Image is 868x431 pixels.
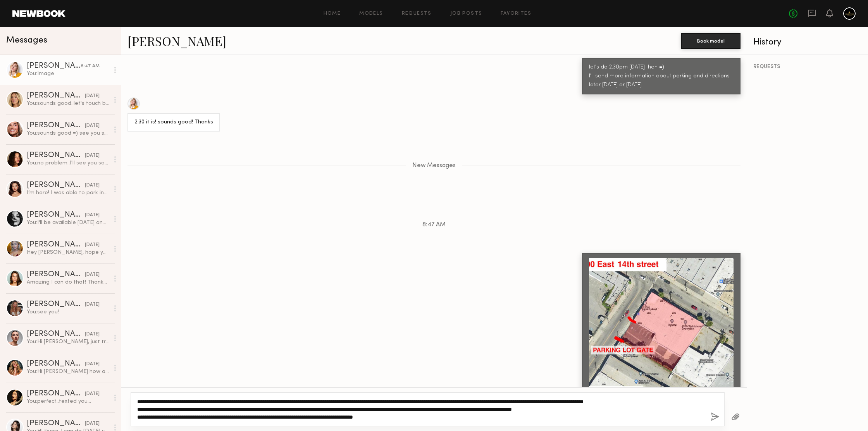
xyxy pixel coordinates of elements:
div: [DATE] [85,92,100,100]
a: Models [359,11,383,16]
div: [DATE] [85,182,100,189]
a: Book model [681,37,741,44]
a: Home [324,11,341,16]
span: 8:47 AM [422,222,446,228]
div: [PERSON_NAME] [27,390,85,398]
div: REQUESTS [753,64,862,70]
div: Hey [PERSON_NAME], hope you’re doing well. My sister’s instagram is @trapfordom [27,249,109,256]
div: You: Image [27,70,109,77]
div: [DATE] [85,241,100,249]
div: History [753,38,862,47]
div: [DATE] [85,122,100,130]
div: You: Hi [PERSON_NAME] how are you? My name is [PERSON_NAME] and I work for a company called Valen... [27,368,109,375]
div: [PERSON_NAME] [27,241,85,249]
div: [PERSON_NAME] [27,181,85,189]
a: Job Posts [450,11,482,16]
div: 8:47 AM [81,63,100,70]
div: [PERSON_NAME] [27,330,85,338]
div: You: see you! [27,308,109,316]
button: Book model [681,33,741,49]
div: Amazing I can do that! Thanks so much & looking forward to meeting you!! [27,279,109,286]
div: [PERSON_NAME] [27,122,85,130]
div: [PERSON_NAME] [27,271,85,279]
a: Requests [402,11,432,16]
div: [DATE] [85,301,100,308]
div: [DATE] [85,420,100,428]
div: [DATE] [85,271,100,279]
a: Favorites [501,11,531,16]
div: You: no problem..I'll see you soon [27,159,109,167]
div: [PERSON_NAME] [27,360,85,368]
div: [PERSON_NAME] [27,62,81,70]
a: [PERSON_NAME] [127,32,226,49]
div: You: sounds good..let's touch base [DATE] then, and we'll figure out the best day and time for ne... [27,100,109,107]
div: [DATE] [85,331,100,338]
div: You: perfect..texted you... [27,398,109,405]
div: [PERSON_NAME] [27,152,85,159]
div: [PERSON_NAME] [27,92,85,100]
div: 2:30 it is! sounds good! Thanks [134,118,213,127]
div: You: Hi [PERSON_NAME], just trying to reach out again about the ecomm gig, to see if you're still... [27,338,109,345]
div: [DATE] [85,390,100,398]
div: [DATE] [85,212,100,219]
div: You: sounds good =) see you soon then [27,130,109,137]
div: [PERSON_NAME] [27,301,85,308]
div: [PERSON_NAME] [27,211,85,219]
span: New Messages [412,162,456,169]
div: I’m here! I was able to park inside the parking lot [27,189,109,197]
div: [PERSON_NAME] [27,420,85,428]
span: Messages [6,36,47,45]
div: [DATE] [85,361,100,368]
div: You: I'll be available [DATE] and [DATE] if you can do that [27,219,109,226]
div: let's do 2:30pm [DATE] then =) I'll send more information about parking and directions later [DAT... [589,63,734,90]
div: [DATE] [85,152,100,159]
